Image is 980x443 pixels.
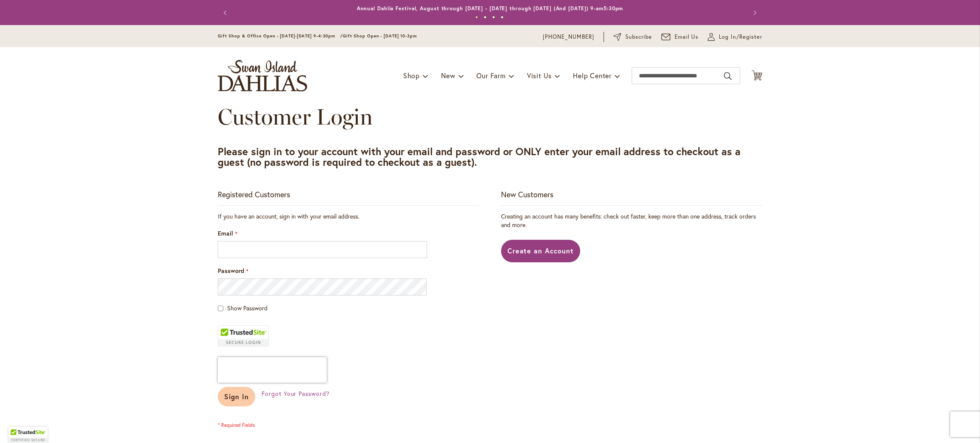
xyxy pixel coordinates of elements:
span: Shop [403,71,420,80]
span: Sign In [224,392,249,401]
span: Subscribe [625,33,652,41]
button: 4 of 4 [501,16,504,19]
span: Email Us [675,33,699,41]
button: Previous [218,4,235,21]
p: Creating an account has many benefits: check out faster, keep more than one address, track orders... [501,212,762,229]
iframe: reCAPTCHA [218,357,327,383]
span: Gift Shop Open - [DATE] 10-3pm [343,33,417,39]
span: Customer Login [218,103,373,130]
strong: Registered Customers [218,189,290,199]
span: Gift Shop & Office Open - [DATE]-[DATE] 9-4:30pm / [218,33,343,39]
a: Email Us [661,33,699,41]
span: Log In/Register [719,33,762,41]
strong: Please sign in to your account with your email and password or ONLY enter your email address to c... [218,145,741,169]
span: Create an Account [507,246,574,255]
div: TrustedSite Certified [218,325,269,346]
a: store logo [218,60,307,91]
span: New [441,71,455,80]
a: Forgot Your Password? [262,389,330,398]
span: Email [218,229,233,237]
a: [PHONE_NUMBER] [543,33,594,41]
div: If you have an account, sign in with your email address. [218,212,479,221]
iframe: Launch Accessibility Center [6,413,30,437]
span: Show Password [227,304,268,312]
a: Annual Dahlia Festival, August through [DATE] - [DATE] through [DATE] (And [DATE]) 9-am5:30pm [357,5,624,11]
span: Password [218,267,244,275]
span: Our Farm [476,71,505,80]
button: 1 of 4 [475,16,478,19]
a: Subscribe [613,33,652,41]
a: Log In/Register [708,33,762,41]
button: 3 of 4 [492,16,495,19]
strong: New Customers [501,189,553,199]
a: Create an Account [501,240,581,262]
span: Visit Us [527,71,552,80]
span: Help Center [573,71,612,80]
button: 2 of 4 [484,16,487,19]
button: Next [745,4,762,21]
button: Sign In [218,387,255,406]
